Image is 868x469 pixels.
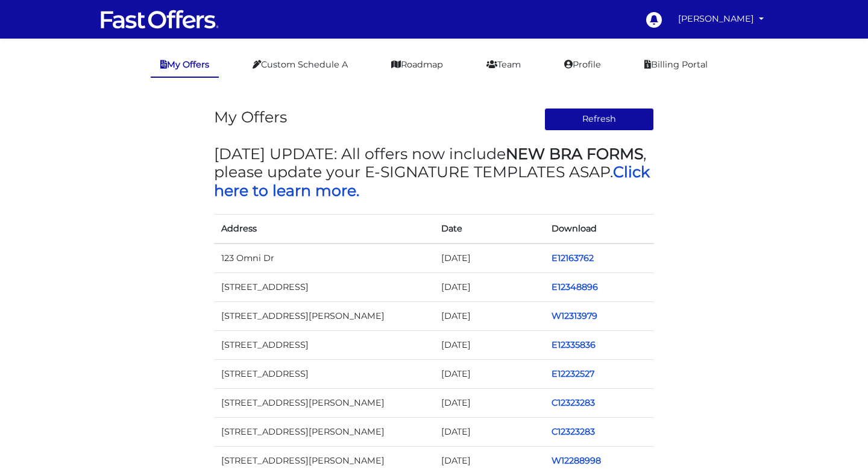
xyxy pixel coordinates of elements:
td: [STREET_ADDRESS] [214,330,434,359]
td: [STREET_ADDRESS][PERSON_NAME] [214,418,434,447]
h3: [DATE] UPDATE: All offers now include , please update your E-SIGNATURE TEMPLATES ASAP. [214,145,654,200]
button: Refresh [544,108,655,131]
td: [DATE] [434,359,544,388]
a: Roadmap [382,53,453,77]
a: [PERSON_NAME] [673,7,769,31]
a: Billing Portal [635,53,717,77]
td: [DATE] [434,272,544,301]
a: Team [477,53,530,77]
a: C12323283 [552,426,595,437]
strong: NEW BRA FORMS [506,145,643,163]
a: W12313979 [552,310,597,321]
a: My Offers [151,53,219,78]
a: Click here to learn more. [214,163,650,199]
td: [DATE] [434,301,544,330]
th: Date [434,214,544,244]
h3: My Offers [214,108,287,126]
a: W12288998 [552,455,601,466]
th: Download [544,214,655,244]
th: Address [214,214,434,244]
td: [DATE] [434,244,544,273]
a: E12335836 [552,339,596,350]
td: [DATE] [434,389,544,418]
a: Profile [555,53,611,77]
td: [STREET_ADDRESS] [214,359,434,388]
td: [STREET_ADDRESS][PERSON_NAME] [214,389,434,418]
td: [DATE] [434,418,544,447]
a: E12348896 [552,282,598,292]
a: E12232527 [552,368,594,379]
a: Custom Schedule A [243,53,357,77]
td: [STREET_ADDRESS][PERSON_NAME] [214,301,434,330]
td: 123 Omni Dr [214,244,434,273]
td: [STREET_ADDRESS] [214,272,434,301]
a: C12323283 [552,397,595,408]
td: [DATE] [434,330,544,359]
a: E12163762 [552,253,594,263]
